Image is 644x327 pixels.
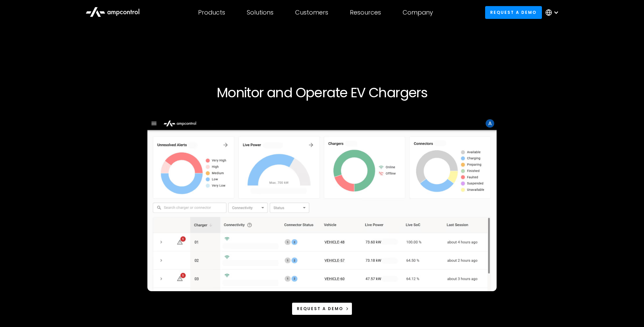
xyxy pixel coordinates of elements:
div: Resources [350,9,381,16]
div: Products [198,9,225,16]
div: Solutions [247,9,273,16]
div: Customers [295,9,328,16]
img: Ampcontrol Open Charge Point Protocol OCPP Server for EV Fleet Charging [147,117,497,291]
a: Request a demo [485,6,542,19]
div: Request a demo [297,306,343,312]
div: Company [403,9,433,16]
h1: Monitor and Operate EV Chargers [117,84,528,101]
a: Request a demo [292,302,353,315]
